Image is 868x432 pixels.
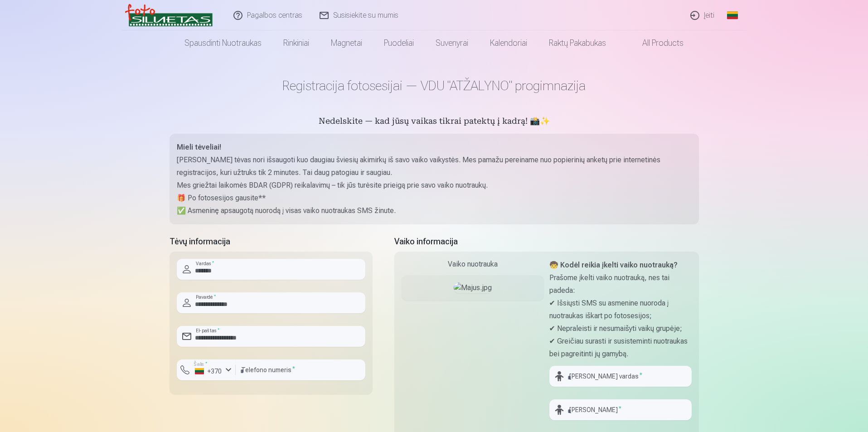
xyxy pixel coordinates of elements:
div: +370 [195,367,222,376]
p: ✔ Išsiųsti SMS su asmenine nuoroda į nuotraukas iškart po fotosesijos; [549,297,692,322]
h5: Vaiko informacija [394,235,699,248]
p: ✔ Nepraleisti ir nesumaišyti vaikų grupėje; [549,322,692,335]
h5: Tėvų informacija [170,235,373,248]
a: Suvenyrai [425,30,479,56]
a: All products [617,30,694,56]
div: Vaiko nuotrauka [402,259,544,270]
a: Magnetai [320,30,373,56]
a: Raktų pakabukas [538,30,617,56]
strong: Mieli tėveliai! [177,143,221,151]
button: Šalis*+370 [177,359,236,380]
a: Rinkiniai [272,30,320,56]
strong: 🧒 Kodėl reikia įkelti vaiko nuotrauką? [549,261,678,269]
p: [PERSON_NAME] tėvas nori išsaugoti kuo daugiau šviesių akimirkų iš savo vaiko vaikystės. Mes pama... [177,154,692,179]
a: Puodeliai [373,30,425,56]
img: /v3 [125,4,213,27]
h5: Nedelskite — kad jūsų vaikas tikrai patektų į kadrą! 📸✨ [170,116,699,128]
a: Kalendoriai [479,30,538,56]
p: ✔ Greičiau surasti ir susisteminti nuotraukas bei pagreitinti jų gamybą. [549,335,692,360]
h1: Registracija fotosesijai — VDU "ATŽALYNO" progimnazija [170,78,699,94]
p: Mes griežtai laikomės BDAR (GDPR) reikalavimų – tik jūs turėsite prieigą prie savo vaiko nuotraukų. [177,179,692,192]
img: Majus.jpg [454,282,492,293]
p: ✅ Asmeninę apsaugotą nuorodą į visas vaiko nuotraukas SMS žinute. [177,204,692,217]
label: Šalis [191,361,210,368]
p: Prašome įkelti vaiko nuotrauką, nes tai padeda: [549,272,692,297]
p: 🎁 Po fotosesijos gausite** [177,192,692,204]
a: Spausdinti nuotraukas [174,30,272,56]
